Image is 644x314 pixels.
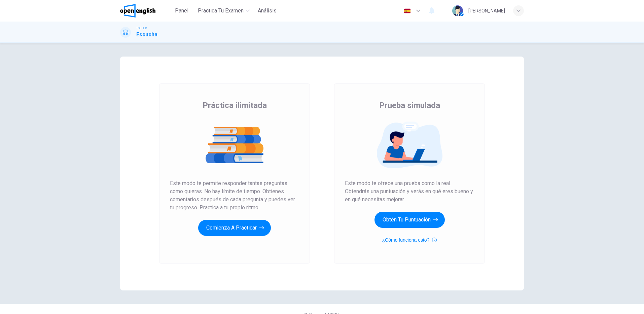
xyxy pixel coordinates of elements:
img: OpenEnglish logo [120,4,155,18]
img: Profile picture [452,5,463,16]
a: OpenEnglish logo [120,4,171,18]
span: Análisis [258,7,277,15]
img: es [403,8,412,13]
button: Practica tu examen [195,5,252,17]
span: Este modo te ofrece una prueba como la real. Obtendrás una puntuación y verás en qué eres bueno y... [345,179,474,204]
button: Panel [171,5,192,17]
button: Comienza a practicar [198,220,271,236]
button: Obtén tu puntuación [374,212,445,228]
button: ¿Cómo funciona esto? [382,236,437,244]
span: Practica tu examen [198,7,244,15]
span: TOEFL® [136,26,147,31]
span: Panel [175,7,188,15]
span: Práctica ilimitada [203,100,267,111]
div: [PERSON_NAME] [468,7,505,15]
span: Este modo te permite responder tantas preguntas como quieras. No hay límite de tiempo. Obtienes c... [170,179,299,212]
h1: Escucha [136,31,157,39]
span: Prueba simulada [379,100,440,111]
button: Análisis [255,5,279,17]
